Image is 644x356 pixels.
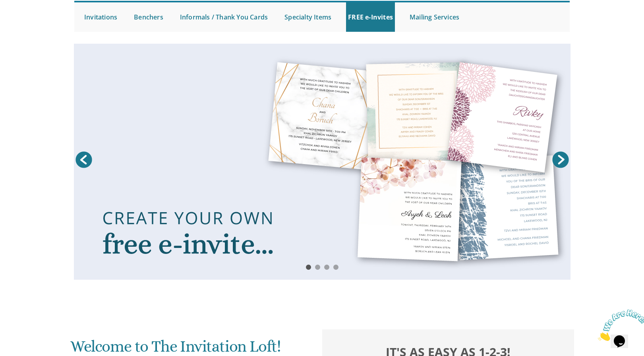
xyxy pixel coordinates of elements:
[595,306,644,344] iframe: chat widget
[3,3,52,35] img: Chat attention grabber
[551,150,571,170] a: Next
[82,2,119,32] a: Invitations
[282,2,333,32] a: Specialty Items
[132,2,165,32] a: Benchers
[408,2,461,32] a: Mailing Services
[178,2,270,32] a: Informals / Thank You Cards
[74,150,94,170] a: Prev
[346,2,395,32] a: FREE e-Invites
